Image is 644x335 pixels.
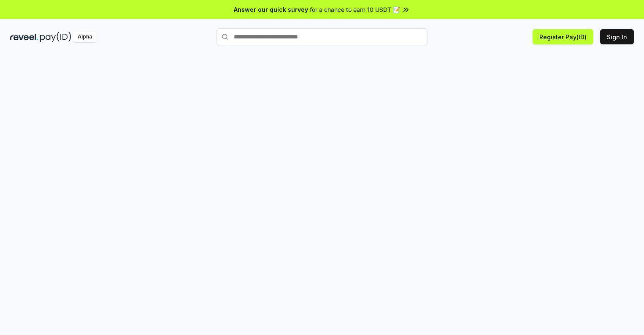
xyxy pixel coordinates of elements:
[600,29,634,44] button: Sign In
[10,32,38,42] img: reveel_dark
[533,29,593,44] button: Register Pay(ID)
[234,5,308,14] span: Answer our quick survey
[310,5,400,14] span: for a chance to earn 10 USDT 📝
[73,32,97,42] div: Alpha
[40,32,71,42] img: pay_id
